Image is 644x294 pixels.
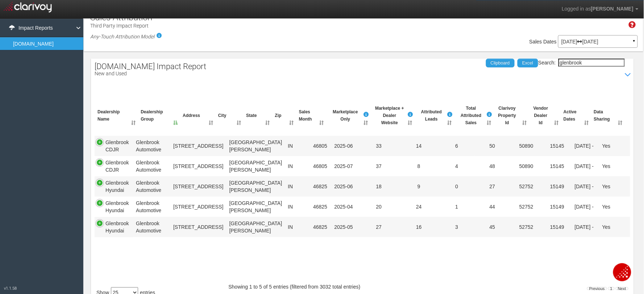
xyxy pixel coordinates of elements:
input: Search: [558,59,625,67]
td: IN [285,217,310,238]
td: 15145 [543,156,572,176]
th: City: activate to sort column ascending [215,102,243,130]
th: MarketplaceOnlyBuyer only visited Third Party Auto website prior to purchase." data-trigger="hove... [326,102,370,130]
td: Glenbrook CDJR [95,156,133,176]
td: [GEOGRAPHIC_DATA][PERSON_NAME] [227,176,285,197]
td: 16 [399,217,439,238]
td: 27 [359,217,399,238]
th: Address: activate to sort column ascending [180,102,215,130]
td: Glenbrook Automotive [133,136,170,156]
td: 46805 [310,136,331,156]
span: Marketplace Only [333,108,358,123]
span: Total Attributed Sales [458,105,484,126]
td: 46825 [310,176,331,197]
td: 46825 [310,197,331,217]
td: 9 [399,176,439,197]
td: 15149 [543,176,572,197]
td: [GEOGRAPHIC_DATA][PERSON_NAME] [227,156,285,176]
td: [DATE] - [572,136,599,156]
th: Zip: activate to sort column ascending [272,102,296,130]
td: 15149 [543,217,572,238]
td: 8 [399,156,439,176]
th: Active Dates: activate to sort column ascending [561,102,591,130]
td: 46825 [310,217,331,238]
td: 24 [399,197,439,217]
a: Clipboard [486,59,515,67]
td: 2025-07 [331,156,359,176]
td: [DATE] - [572,217,599,238]
td: 45 [474,217,510,238]
a: 1 [608,287,615,290]
td: Yes [599,217,630,238]
a: Excel [518,59,538,67]
label: Search: [538,59,624,67]
td: 15149 [543,197,572,217]
td: IN [285,136,310,156]
td: 18 [359,176,399,197]
span: Dates [544,39,557,45]
td: Glenbrook Automotive [133,217,170,238]
a: ▼ [631,37,637,49]
td: 50890 [510,136,543,156]
td: 2025-04 [331,197,359,217]
td: 14 [399,136,439,156]
td: 44 [474,197,510,217]
td: Glenbrook Automotive [133,176,170,197]
td: [STREET_ADDRESS] [170,156,226,176]
td: [DATE] - [572,176,599,197]
td: 0 [439,176,474,197]
td: 46805 [310,156,331,176]
th: VendorDealer Id: activate to sort column ascending [529,102,561,130]
td: [DATE] - [572,156,599,176]
th: Marketplace +DealerWebsiteBuyer visited both the Third Party Auto website and the Dealer’s websit... [370,102,414,130]
td: Glenbrook Hyundai [95,176,133,197]
span: Clipboard [491,60,510,66]
td: Yes [599,176,630,197]
td: 50 [474,136,510,156]
td: IN [285,176,310,197]
td: [STREET_ADDRESS] [170,217,226,238]
td: Yes [599,156,630,176]
span: Excel [522,60,533,66]
td: [GEOGRAPHIC_DATA][PERSON_NAME] [227,197,285,217]
td: Glenbrook Automotive [133,156,170,176]
td: 1 [439,197,474,217]
td: 2025-06 [331,176,359,197]
td: 50890 [510,156,543,176]
td: [DATE] - [572,197,599,217]
td: Glenbrook CDJR [95,136,133,156]
td: 2025-06 [331,136,359,156]
th: Data Sharing: activate to sort column ascending [591,102,625,130]
td: 20 [359,197,399,217]
span: Logged in as [562,6,591,12]
th: ClarivoyProperty Id: activate to sort column ascending [494,102,529,130]
th: Dealership Name: activate to sort column ascending [95,102,138,130]
th: AttributedLeadsBuyer submitted a lead." data-trigger="hover" tabindex="0" class="fa fa-info-circl... [414,102,454,130]
th: Total AttributedSales Total unique attributed sales for the Third Party Auto vendor. Note: this c... [454,102,494,130]
th: State: activate to sort column ascending [243,102,272,130]
td: [STREET_ADDRESS] [170,197,226,217]
td: Glenbrook Hyundai [95,197,133,217]
td: [GEOGRAPHIC_DATA][PERSON_NAME] [227,136,285,156]
td: Glenbrook Automotive [133,197,170,217]
span: Attributed Leads [421,108,442,123]
td: IN [285,197,310,217]
a: Next [616,287,628,290]
td: 48 [474,156,510,176]
td: 37 [359,156,399,176]
td: 52752 [510,197,543,217]
td: [GEOGRAPHIC_DATA][PERSON_NAME] [227,217,285,238]
p: New and Used [95,71,206,76]
td: IN [285,156,310,176]
td: 3 [439,217,474,238]
td: 52752 [510,176,543,197]
td: Yes [599,197,630,217]
span: Marketplace + Dealer Website [375,105,404,126]
a: Logged in as[PERSON_NAME] [556,0,644,18]
td: 4 [439,156,474,176]
span: [PERSON_NAME] [591,6,633,12]
td: 52752 [510,217,543,238]
td: [STREET_ADDRESS] [170,136,226,156]
td: Glenbrook Hyundai [95,217,133,238]
td: 2025-05 [331,217,359,238]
